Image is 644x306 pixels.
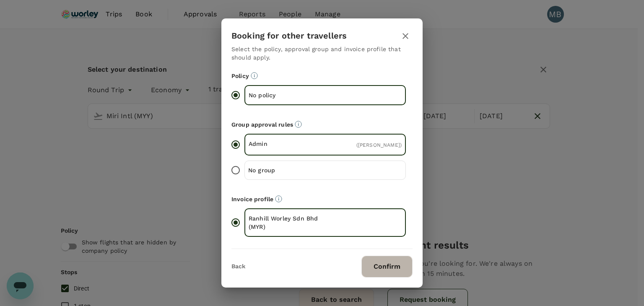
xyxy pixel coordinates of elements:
[251,72,258,79] svg: Booking restrictions are based on the selected travel policy.
[231,263,245,270] button: Back
[295,121,302,128] svg: Default approvers or custom approval rules (if available) are based on the user group.
[249,91,325,99] p: No policy
[361,256,413,277] button: Confirm
[248,166,325,174] p: No group
[231,195,413,203] p: Invoice profile
[249,214,325,231] p: Ranhill Worley Sdn Bhd (MYR)
[249,140,325,148] p: Admin
[275,195,282,202] svg: The payment currency and company information are based on the selected invoice profile.
[231,120,413,129] p: Group approval rules
[231,31,347,41] h3: Booking for other travellers
[231,72,413,80] p: Policy
[356,142,402,148] span: ( [PERSON_NAME] )
[231,45,413,62] p: Select the policy, approval group and invoice profile that should apply.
